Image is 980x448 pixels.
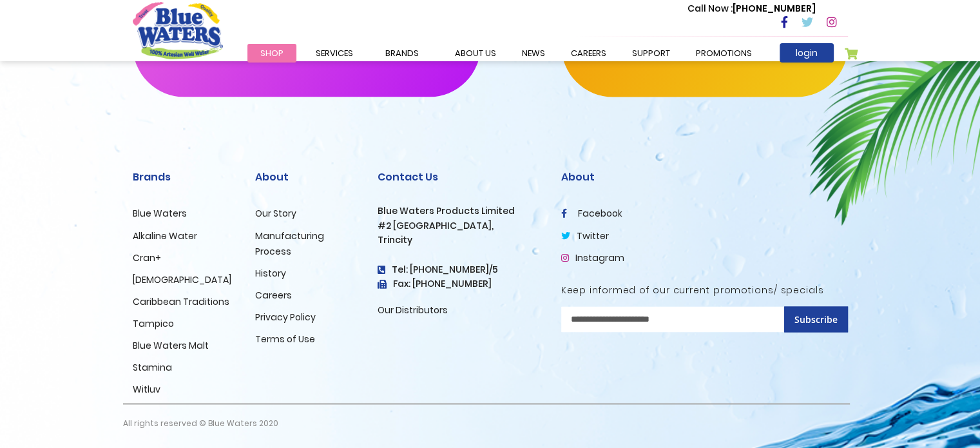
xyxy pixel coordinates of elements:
[316,47,353,59] span: Services
[260,47,283,59] span: Shop
[133,382,160,395] a: Witluv
[378,264,542,275] h4: Tel: [PHONE_NUMBER]/5
[255,171,358,183] h2: About
[794,313,838,325] span: Subscribe
[687,2,733,15] span: Call Now :
[133,338,209,351] a: Blue Waters Malt
[378,278,542,289] h3: Fax: [PHONE_NUMBER]
[687,2,816,15] p: [PHONE_NUMBER]
[378,206,542,217] h3: Blue Waters Products Limited
[133,207,187,220] a: Blue Waters
[133,171,236,183] h2: Brands
[133,295,229,307] a: Caribbean Traditions
[784,306,848,332] button: Subscribe
[561,207,622,220] a: facebook
[385,47,419,59] span: Brands
[378,303,448,316] a: Our Distributors
[255,229,324,257] a: Manufacturing Process
[133,360,172,373] a: Stamina
[378,220,542,231] h3: #2 [GEOGRAPHIC_DATA],
[619,44,683,63] a: support
[133,251,161,264] a: Cran+
[133,317,174,329] a: Tampico
[561,229,609,242] a: twitter
[133,273,231,286] a: [DEMOGRAPHIC_DATA]
[255,266,286,279] a: History
[509,44,558,63] a: News
[133,229,197,242] a: Alkaline Water
[255,288,292,301] a: Careers
[780,43,834,63] a: login
[561,251,624,264] a: Instagram
[442,44,509,63] a: about us
[378,234,542,245] h3: Trincity
[133,2,223,59] a: store logo
[561,284,848,295] h5: Keep informed of our current promotions/ specials
[378,171,542,183] h2: Contact Us
[255,207,296,220] a: Our Story
[683,44,765,63] a: Promotions
[255,310,316,323] a: Privacy Policy
[255,332,315,345] a: Terms of Use
[558,44,619,63] a: careers
[123,404,278,442] p: All rights reserved © Blue Waters 2020
[561,171,848,183] h2: About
